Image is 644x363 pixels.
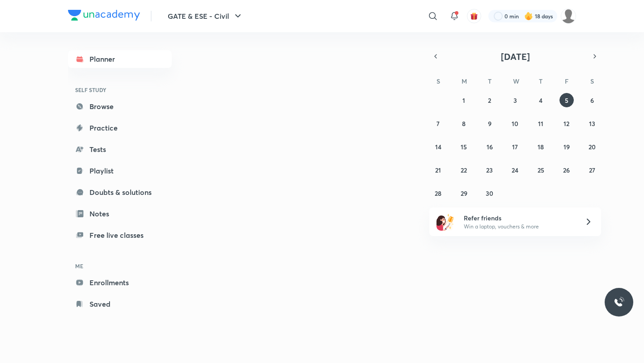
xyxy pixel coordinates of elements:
abbr: Saturday [590,77,594,85]
button: September 28, 2025 [431,186,445,200]
a: Practice [68,119,172,137]
button: GATE & ESE - Civil [162,7,249,25]
abbr: September 20, 2025 [589,143,596,151]
abbr: Thursday [539,77,542,85]
abbr: September 19, 2025 [563,143,570,151]
abbr: September 1, 2025 [462,96,465,105]
button: September 3, 2025 [508,93,522,107]
a: Free live classes [68,226,172,244]
abbr: September 25, 2025 [538,166,544,174]
abbr: September 12, 2025 [563,119,569,128]
button: September 8, 2025 [457,116,471,131]
abbr: September 5, 2025 [565,96,568,105]
a: Planner [68,50,172,68]
img: Rahul KD [561,8,576,24]
abbr: September 16, 2025 [487,143,493,151]
abbr: September 28, 2025 [435,189,441,198]
button: September 19, 2025 [559,139,574,154]
abbr: September 4, 2025 [539,96,542,105]
button: September 12, 2025 [559,116,574,131]
a: Company Logo [68,10,140,23]
img: avatar [470,12,478,20]
button: September 18, 2025 [534,139,548,154]
button: September 29, 2025 [457,186,471,200]
button: September 11, 2025 [534,116,548,131]
button: September 22, 2025 [457,163,471,177]
button: September 30, 2025 [483,186,497,200]
abbr: Tuesday [488,77,491,85]
abbr: September 11, 2025 [538,119,543,128]
a: Doubts & solutions [68,183,172,201]
button: September 9, 2025 [483,116,497,131]
button: September 5, 2025 [559,93,574,107]
abbr: September 29, 2025 [461,189,467,198]
abbr: Monday [462,77,467,85]
abbr: Wednesday [513,77,519,85]
a: Playlist [68,162,172,180]
abbr: September 23, 2025 [486,166,493,174]
abbr: September 18, 2025 [538,143,544,151]
abbr: September 24, 2025 [512,166,518,174]
abbr: September 6, 2025 [590,96,594,105]
abbr: September 14, 2025 [435,143,441,151]
button: September 26, 2025 [559,163,574,177]
abbr: September 30, 2025 [486,189,493,198]
button: September 21, 2025 [431,163,445,177]
button: September 14, 2025 [431,139,445,154]
abbr: September 3, 2025 [513,96,517,105]
img: ttu [614,297,624,308]
span: [DATE] [501,51,530,63]
button: September 24, 2025 [508,163,522,177]
img: Company Logo [68,10,140,21]
abbr: September 17, 2025 [512,143,518,151]
abbr: September 13, 2025 [589,119,595,128]
a: Tests [68,140,172,158]
a: Enrollments [68,274,172,291]
a: Browse [68,97,172,115]
abbr: September 10, 2025 [512,119,518,128]
a: Notes [68,205,172,223]
button: September 23, 2025 [483,163,497,177]
button: September 1, 2025 [457,93,471,107]
button: September 27, 2025 [585,163,599,177]
h6: Refer friends [464,213,574,223]
abbr: September 27, 2025 [589,166,595,174]
a: Saved [68,295,172,313]
button: September 6, 2025 [585,93,599,107]
abbr: Friday [565,77,568,85]
abbr: September 21, 2025 [435,166,441,174]
button: September 10, 2025 [508,116,522,131]
button: [DATE] [442,50,589,63]
button: September 2, 2025 [483,93,497,107]
button: September 20, 2025 [585,139,599,154]
button: September 25, 2025 [534,163,548,177]
h6: SELF STUDY [68,82,172,97]
abbr: September 22, 2025 [461,166,467,174]
button: September 4, 2025 [534,93,548,107]
img: referral [436,213,454,231]
abbr: September 7, 2025 [436,119,440,128]
h6: ME [68,258,172,274]
abbr: September 15, 2025 [461,143,467,151]
button: September 17, 2025 [508,139,522,154]
abbr: September 2, 2025 [488,96,491,105]
abbr: September 9, 2025 [488,119,491,128]
button: September 16, 2025 [483,139,497,154]
button: September 15, 2025 [457,139,471,154]
abbr: September 8, 2025 [462,119,466,128]
button: avatar [467,9,481,23]
abbr: Sunday [436,77,440,85]
img: streak [524,12,533,21]
abbr: September 26, 2025 [563,166,570,174]
p: Win a laptop, vouchers & more [464,223,574,231]
button: September 7, 2025 [431,116,445,131]
button: September 13, 2025 [585,116,599,131]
